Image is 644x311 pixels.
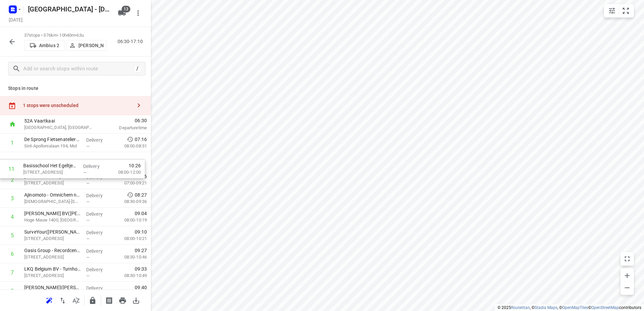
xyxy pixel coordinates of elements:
button: Ambius 2 [24,40,65,51]
span: • [75,33,76,38]
a: OpenStreetMap [591,305,619,310]
div: small contained button group [604,4,634,18]
p: Ambius 2 [39,43,59,48]
p: Departure time [102,125,147,131]
p: [GEOGRAPHIC_DATA], [GEOGRAPHIC_DATA] [24,124,94,131]
button: [PERSON_NAME] [66,40,106,51]
span: Reverse route [56,297,69,303]
a: Stadia Maps [535,305,557,310]
p: 37 stops • 376km • 10h40m [24,32,106,39]
span: Print shipping labels [102,297,116,303]
p: 52A Vaartkaai [24,117,94,124]
button: 13 [115,6,129,20]
h5: [DATE] [6,16,25,24]
p: [PERSON_NAME] [78,43,103,48]
h5: Rename [25,4,112,14]
p: 06:30-17:10 [118,38,146,45]
button: Lock route [86,294,99,307]
button: More [131,6,145,20]
div: 1 stops were unscheduled [23,103,132,108]
a: Routetitan [511,305,530,310]
div: / [134,65,141,72]
span: Print route [116,297,129,303]
li: © 2025 , © , © © contributors [497,305,641,310]
span: Sort by time window [69,297,83,303]
p: Stops in route [8,85,143,92]
input: Add or search stops within route [23,64,134,74]
span: Reoptimize route [42,297,56,303]
span: Download route [129,297,143,303]
span: 06:30 [102,117,147,124]
span: 13 [122,6,130,12]
a: OpenMapTiles [562,305,588,310]
span: 63u [76,33,84,38]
